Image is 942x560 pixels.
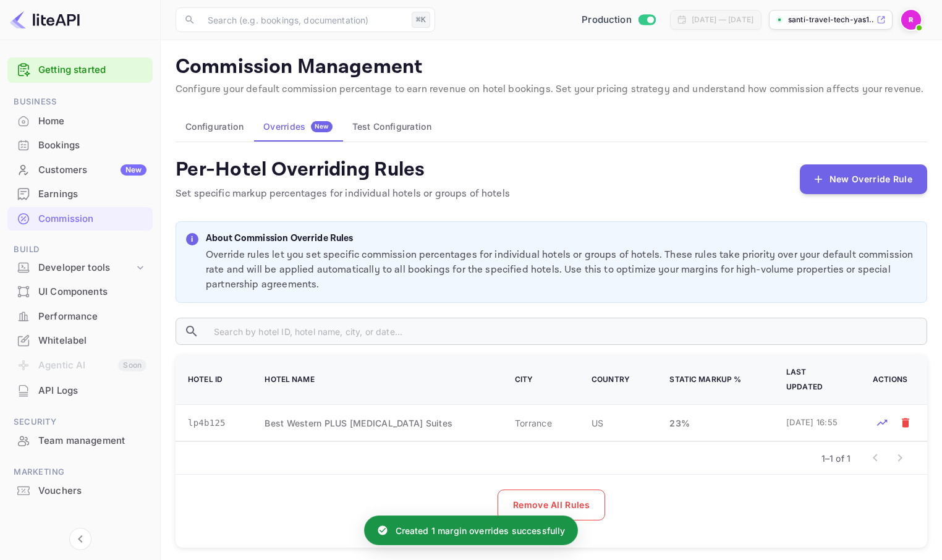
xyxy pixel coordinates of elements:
td: Best Western PLUS [MEDICAL_DATA] Suites [250,405,499,441]
p: Override rules let you set specific commission percentages for individual hotels or groups of hot... [206,248,917,292]
div: Home [7,109,153,134]
div: API Logs [38,384,146,398]
a: Commission [7,207,153,230]
div: Commission [7,207,153,231]
input: Search (e.g. bookings, documentation) [200,7,407,32]
p: About Commission Override Rules [206,232,917,246]
div: [DATE] — [DATE] [692,14,753,25]
th: Static Markup % [655,355,771,405]
td: Torrance [500,405,577,441]
p: 1–1 of 1 [821,452,851,465]
span: New [311,122,333,130]
td: 23 % [655,405,771,441]
div: Whitelabel [7,329,153,353]
td: [DATE] 16:55 [771,405,858,441]
button: Configuration [176,112,253,142]
div: New [121,164,146,176]
td: US [577,405,655,441]
div: Earnings [38,187,146,202]
button: Test rates for this hotel [873,414,891,432]
a: Performance [7,305,153,328]
p: Created 1 margin overrides successfully [396,524,566,537]
div: Developer tools [7,257,153,279]
div: CustomersNew [7,158,153,182]
p: Set specific markup percentages for individual hotels or groups of hotels [176,187,510,202]
div: Vouchers [38,484,146,498]
div: Customers [38,163,146,177]
th: Last Updated [771,355,858,405]
div: Commission [38,212,146,226]
div: Bookings [38,138,146,153]
input: Search by hotel ID, hotel name, city, or date... [204,318,927,345]
div: Vouchers [7,479,153,503]
a: Team management [7,429,153,452]
a: Earnings [7,182,153,205]
a: Bookings [7,134,153,156]
div: Getting started [7,57,153,83]
div: API Logs [7,379,153,403]
img: LiteAPI logo [10,10,80,30]
p: Configure your default commission percentage to earn revenue on hotel bookings. Set your pricing ... [176,82,927,97]
span: Security [7,415,153,429]
div: UI Components [7,280,153,304]
p: santi-travel-tech-yas1... [788,14,874,25]
span: Production [582,13,632,27]
span: Business [7,95,153,109]
a: UI Components [7,280,153,303]
div: Team management [7,429,153,453]
a: Whitelabel [7,329,153,352]
div: Home [38,114,146,129]
button: New Override Rule [800,164,927,194]
a: CustomersNew [7,158,153,181]
h4: Per-Hotel Overriding Rules [176,157,510,182]
div: Overrides [263,121,333,132]
div: Team management [38,434,146,448]
td: lp4b125 [176,405,250,441]
div: ⌘K [412,12,430,28]
button: Test Configuration [342,112,441,142]
div: Developer tools [38,261,134,275]
a: Home [7,109,153,132]
span: Build [7,243,153,257]
a: Vouchers [7,479,153,502]
div: Earnings [7,182,153,206]
div: Performance [38,310,146,324]
img: Revolut [901,10,921,30]
th: City [500,355,577,405]
a: API Logs [7,379,153,402]
span: Marketing [7,465,153,479]
div: Whitelabel [38,334,146,348]
th: Hotel Name [250,355,499,405]
div: Bookings [7,134,153,158]
div: UI Components [38,285,146,299]
button: Remove All Rules [498,490,605,520]
th: Actions [858,355,927,405]
p: Commission Management [176,55,927,80]
div: Switch to Sandbox mode [577,13,660,27]
th: Country [577,355,655,405]
button: Mark for deletion [896,414,915,432]
th: Hotel ID [176,355,250,405]
a: Getting started [38,63,146,77]
div: Performance [7,305,153,329]
button: Collapse navigation [69,528,91,550]
p: i [191,234,193,245]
